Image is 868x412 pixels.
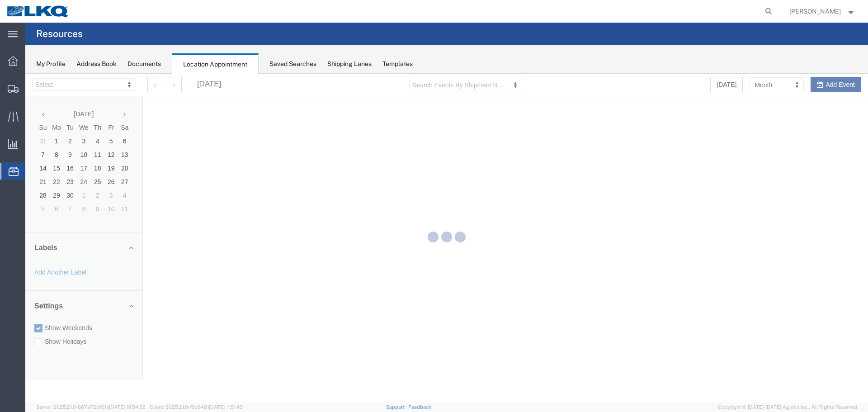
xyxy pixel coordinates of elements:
[789,6,856,17] button: [PERSON_NAME]
[172,53,259,74] div: Location Appointment
[36,59,66,69] div: My Profile
[789,6,841,16] span: Lea Merryweather
[36,23,83,45] h4: Resources
[109,404,146,410] span: [DATE] 10:54:32
[76,59,117,69] div: Address Book
[386,404,409,410] a: Support
[269,59,316,69] div: Saved Searches
[127,59,161,69] div: Documents
[408,404,431,410] a: Feedback
[718,403,857,411] span: Copyright © [DATE]-[DATE] Agistix Inc., All Rights Reserved
[6,5,70,18] img: logo
[382,59,413,69] div: Templates
[150,404,243,410] span: Client: 2025.21.0-f0c8481
[327,59,372,69] div: Shipping Lanes
[209,404,243,410] span: [DATE] 11:51:43
[36,404,146,410] span: Server: 2025.21.0-667a72bf6fa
